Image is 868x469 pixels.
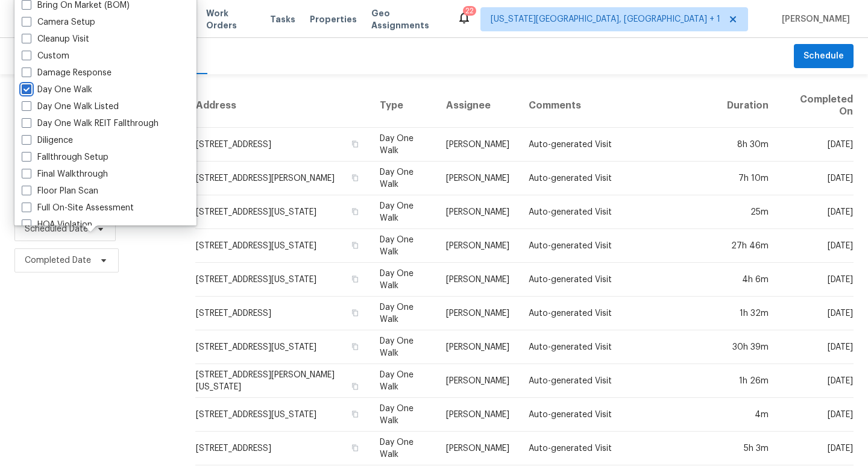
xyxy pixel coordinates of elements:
label: Day One Walk REIT Fallthrough [22,118,159,130]
td: Auto-generated Visit [519,398,717,432]
td: [DATE] [778,263,854,297]
td: 5h 3m [717,432,778,465]
td: Auto-generated Visit [519,128,717,162]
td: [PERSON_NAME] [436,128,519,162]
td: Day One Walk [370,364,436,398]
td: Auto-generated Visit [519,432,717,465]
td: 1h 32m [717,297,778,330]
td: [STREET_ADDRESS][US_STATE] [195,330,370,364]
span: Work Orders [206,7,256,31]
label: Cleanup Visit [22,33,89,45]
div: 22 [465,5,474,17]
label: Full On-Site Assessment [22,202,134,214]
td: Auto-generated Visit [519,330,717,364]
button: Copy Address [350,206,360,217]
label: Damage Response [22,67,112,79]
span: Scheduled Date [25,223,88,235]
th: Type [370,84,436,128]
span: [US_STATE][GEOGRAPHIC_DATA], [GEOGRAPHIC_DATA] + 1 [491,13,720,25]
td: 25m [717,195,778,229]
span: [PERSON_NAME] [777,13,850,25]
td: [PERSON_NAME] [436,195,519,229]
label: HOA Violation [22,219,92,231]
td: 8h 30m [717,128,778,162]
td: [DATE] [778,432,854,465]
td: Auto-generated Visit [519,364,717,398]
td: [PERSON_NAME] [436,162,519,195]
td: Day One Walk [370,432,436,465]
td: [PERSON_NAME] [436,330,519,364]
button: Copy Address [350,240,360,251]
span: Tasks [270,15,295,24]
td: Day One Walk [370,330,436,364]
td: [DATE] [778,364,854,398]
td: [DATE] [778,128,854,162]
td: [STREET_ADDRESS][US_STATE] [195,229,370,263]
td: [DATE] [778,195,854,229]
td: [PERSON_NAME] [436,432,519,465]
td: Auto-generated Visit [519,297,717,330]
td: Day One Walk [370,128,436,162]
td: Day One Walk [370,398,436,432]
th: Completed On [778,84,854,128]
td: Auto-generated Visit [519,162,717,195]
td: [STREET_ADDRESS][PERSON_NAME] [195,162,370,195]
td: [DATE] [778,330,854,364]
td: [STREET_ADDRESS][PERSON_NAME][US_STATE] [195,364,370,398]
td: [DATE] [778,162,854,195]
th: Comments [519,84,717,128]
th: Address [195,84,370,128]
label: Custom [22,50,69,62]
td: Auto-generated Visit [519,263,717,297]
td: 30h 39m [717,330,778,364]
td: [STREET_ADDRESS] [195,432,370,465]
th: Assignee [436,84,519,128]
label: Day One Walk Listed [22,101,119,113]
label: Camera Setup [22,16,95,28]
td: [STREET_ADDRESS][US_STATE] [195,195,370,229]
td: 1h 26m [717,364,778,398]
td: Day One Walk [370,297,436,330]
button: Copy Address [350,381,360,392]
td: [DATE] [778,229,854,263]
button: Copy Address [350,341,360,352]
td: [DATE] [778,398,854,432]
button: Copy Address [350,139,360,150]
td: 27h 46m [717,229,778,263]
button: Copy Address [350,274,360,285]
td: [STREET_ADDRESS] [195,297,370,330]
td: [PERSON_NAME] [436,263,519,297]
td: [STREET_ADDRESS][US_STATE] [195,398,370,432]
td: Auto-generated Visit [519,195,717,229]
label: Day One Walk [22,84,92,96]
td: [PERSON_NAME] [436,364,519,398]
th: Duration [717,84,778,128]
label: Floor Plan Scan [22,185,98,197]
td: Day One Walk [370,263,436,297]
button: Copy Address [350,172,360,183]
label: Final Walkthrough [22,168,108,180]
td: [STREET_ADDRESS] [195,128,370,162]
button: Copy Address [350,442,360,453]
button: Copy Address [350,409,360,420]
td: Day One Walk [370,195,436,229]
td: Day One Walk [370,162,436,195]
label: Fallthrough Setup [22,151,108,163]
span: Schedule [804,49,844,64]
span: Properties [310,13,357,25]
label: Diligence [22,134,73,146]
td: 7h 10m [717,162,778,195]
button: Schedule [794,44,854,69]
span: Completed Date [25,254,91,266]
button: Copy Address [350,307,360,318]
span: Geo Assignments [371,7,442,31]
td: Auto-generated Visit [519,229,717,263]
td: [STREET_ADDRESS][US_STATE] [195,263,370,297]
td: 4h 6m [717,263,778,297]
td: Day One Walk [370,229,436,263]
td: 4m [717,398,778,432]
td: [PERSON_NAME] [436,297,519,330]
td: [PERSON_NAME] [436,229,519,263]
td: [PERSON_NAME] [436,398,519,432]
td: [DATE] [778,297,854,330]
